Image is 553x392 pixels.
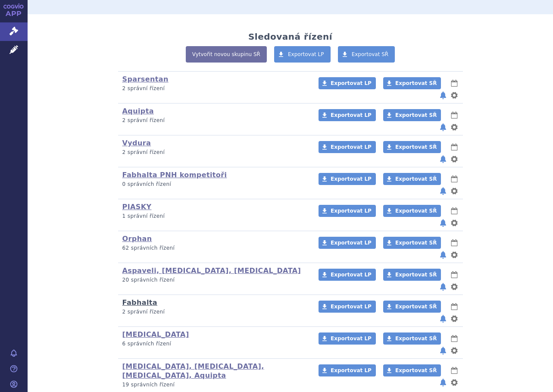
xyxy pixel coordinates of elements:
[122,107,154,115] a: Aquipta
[450,78,459,88] button: lhůty
[319,301,376,313] a: Exportovat LP
[450,90,459,100] button: nastavení
[450,238,459,248] button: lhůty
[331,336,372,342] span: Exportovat LP
[450,154,459,164] button: nastavení
[450,333,459,344] button: lhůty
[331,144,372,150] span: Exportovat LP
[383,141,441,153] a: Exportovat SŘ
[383,364,441,376] a: Exportovat SŘ
[248,31,332,42] h2: Sledovaná řízení
[122,276,307,284] p: 20 správních řízení
[122,235,152,243] a: Orphan
[395,208,437,214] span: Exportovat SŘ
[383,77,441,89] a: Exportovat SŘ
[439,154,447,164] button: notifikace
[319,77,376,89] a: Exportovat LP
[395,240,437,246] span: Exportovat SŘ
[439,90,447,100] button: notifikace
[331,112,372,118] span: Exportovat LP
[450,110,459,120] button: lhůty
[319,332,376,345] a: Exportovat LP
[439,282,447,292] button: notifikace
[395,304,437,310] span: Exportovat SŘ
[450,282,459,292] button: nastavení
[439,218,447,228] button: notifikace
[450,365,459,376] button: lhůty
[383,269,441,281] a: Exportovat SŘ
[450,301,459,312] button: lhůty
[331,367,372,373] span: Exportovat LP
[439,250,447,260] button: notifikace
[383,205,441,217] a: Exportovat SŘ
[383,237,441,249] a: Exportovat SŘ
[122,362,264,379] a: [MEDICAL_DATA], [MEDICAL_DATA], [MEDICAL_DATA], Aquipta
[331,272,372,278] span: Exportovat LP
[450,174,459,184] button: lhůty
[122,298,158,307] a: Fabhalta
[383,301,441,313] a: Exportovat SŘ
[319,269,376,281] a: Exportovat LP
[450,218,459,228] button: nastavení
[383,109,441,121] a: Exportovat SŘ
[122,203,152,211] a: PIASKY
[439,377,447,388] button: notifikace
[395,144,437,150] span: Exportovat SŘ
[450,206,459,216] button: lhůty
[450,122,459,132] button: nastavení
[122,139,151,147] a: Vydura
[331,176,372,182] span: Exportovat LP
[331,304,372,310] span: Exportovat LP
[439,122,447,132] button: notifikace
[331,80,372,86] span: Exportovat LP
[274,46,331,63] a: Exportovat LP
[319,141,376,153] a: Exportovat LP
[331,240,372,246] span: Exportovat LP
[450,377,459,388] button: nastavení
[450,142,459,152] button: lhůty
[383,332,441,345] a: Exportovat SŘ
[288,51,324,57] span: Exportovat LP
[319,205,376,217] a: Exportovat LP
[450,186,459,196] button: nastavení
[122,213,307,220] p: 1 správní řízení
[352,51,389,57] span: Exportovat SŘ
[122,181,307,188] p: 0 správních řízení
[186,46,267,63] a: Vytvořit novou skupinu SŘ
[122,330,189,339] a: [MEDICAL_DATA]
[450,345,459,356] button: nastavení
[122,75,169,83] a: Sparsentan
[122,267,301,275] a: Aspaveli, [MEDICAL_DATA], [MEDICAL_DATA]
[122,381,307,389] p: 19 správních řízení
[122,117,307,124] p: 2 správní řízení
[395,367,437,373] span: Exportovat SŘ
[122,308,307,316] p: 2 správní řízení
[439,314,447,324] button: notifikace
[450,314,459,324] button: nastavení
[439,186,447,196] button: notifikace
[122,171,227,179] a: Fabhalta PNH kompetitoři
[450,270,459,280] button: lhůty
[331,208,372,214] span: Exportovat LP
[450,250,459,260] button: nastavení
[122,340,307,348] p: 6 správních řízení
[395,272,437,278] span: Exportovat SŘ
[395,336,437,342] span: Exportovat SŘ
[338,46,395,63] a: Exportovat SŘ
[395,112,437,118] span: Exportovat SŘ
[319,173,376,185] a: Exportovat LP
[122,245,307,252] p: 62 správních řízení
[122,149,307,156] p: 2 správní řízení
[319,109,376,121] a: Exportovat LP
[439,345,447,356] button: notifikace
[395,80,437,86] span: Exportovat SŘ
[319,364,376,376] a: Exportovat LP
[383,173,441,185] a: Exportovat SŘ
[395,176,437,182] span: Exportovat SŘ
[122,85,307,92] p: 2 správní řízení
[319,237,376,249] a: Exportovat LP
